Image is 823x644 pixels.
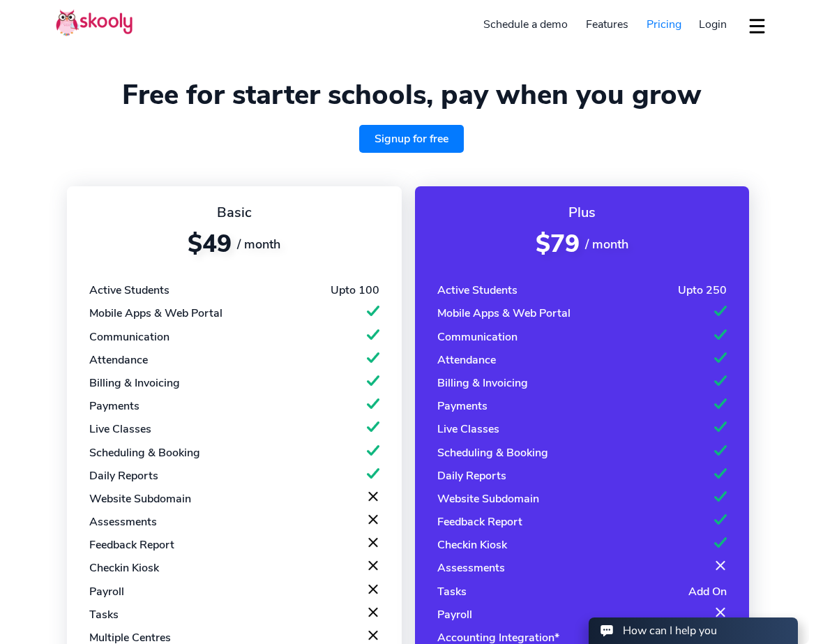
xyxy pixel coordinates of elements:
div: Active Students [89,283,169,298]
div: Basic [89,203,379,222]
div: Mobile Apps & Web Portal [89,306,222,321]
a: Schedule a demo [475,13,577,36]
div: Upto 100 [331,283,379,298]
a: Signup for free [359,125,464,153]
span: / month [237,236,280,253]
a: Features [577,13,637,36]
div: Tasks [89,607,119,622]
div: Active Students [437,283,518,298]
h1: Free for starter schools, pay when you grow [56,78,767,112]
img: Skooly [56,9,133,36]
span: Login [699,17,727,32]
div: Mobile Apps & Web Portal [437,306,571,321]
div: Payments [437,398,488,414]
div: Daily Reports [437,468,506,484]
button: dropdown menu [747,10,767,42]
div: Attendance [89,352,148,368]
div: Live Classes [89,421,151,437]
div: Billing & Invoicing [89,375,180,391]
div: Upto 250 [678,283,727,298]
div: Website Subdomain [89,491,191,507]
div: Feedback Report [89,537,174,553]
div: Assessments [89,514,157,530]
div: Checkin Kiosk [437,537,507,553]
div: Communication [89,329,169,345]
div: Website Subdomain [437,491,539,507]
span: $79 [536,227,580,260]
div: Live Classes [437,421,499,437]
div: Payroll [89,584,124,599]
div: Scheduling & Booking [89,445,200,460]
span: Pricing [647,17,681,32]
div: Billing & Invoicing [437,375,528,391]
div: Scheduling & Booking [437,445,548,460]
span: / month [585,236,628,253]
div: Daily Reports [89,468,158,484]
a: Pricing [637,13,690,36]
div: Attendance [437,352,496,368]
div: Checkin Kiosk [89,560,159,576]
div: Plus [437,203,727,222]
div: Feedback Report [437,514,522,530]
span: $49 [188,227,232,260]
div: Payments [89,398,139,414]
div: Communication [437,329,518,345]
a: Login [690,13,736,36]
